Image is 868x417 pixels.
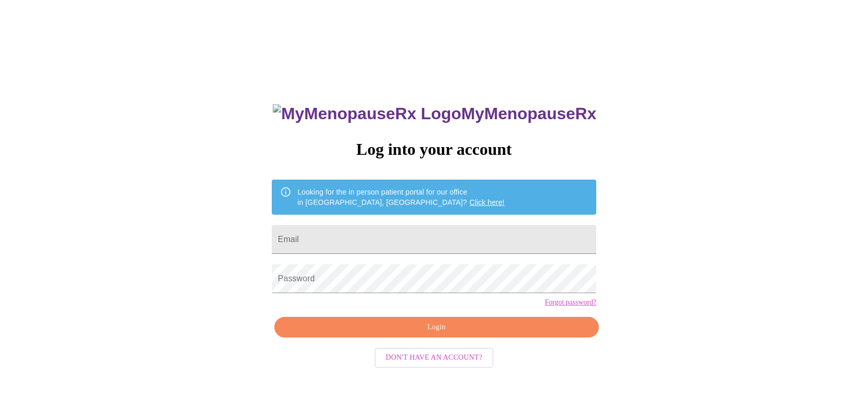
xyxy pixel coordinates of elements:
span: Login [286,321,587,334]
h3: MyMenopauseRx [273,104,596,123]
h3: Log into your account [272,140,596,159]
button: Login [274,317,599,338]
a: Click here! [470,198,505,206]
div: Looking for the in person patient portal for our office in [GEOGRAPHIC_DATA], [GEOGRAPHIC_DATA]? [298,183,505,212]
a: Forgot password? [545,298,596,307]
a: Don't have an account? [372,352,497,361]
img: MyMenopauseRx Logo [273,104,461,123]
button: Don't have an account? [375,348,494,368]
span: Don't have an account? [386,351,483,364]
